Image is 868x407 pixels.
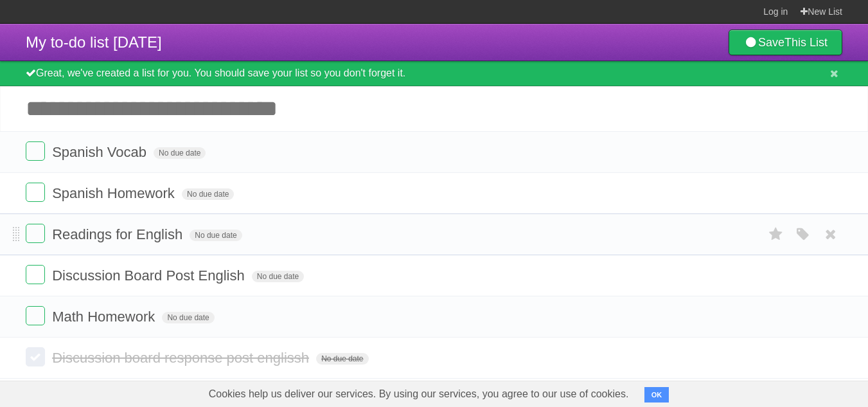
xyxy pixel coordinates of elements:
span: Spanish Homework [52,185,178,201]
span: No due date [162,312,214,323]
span: No due date [182,188,234,200]
label: Done [26,265,45,284]
span: Math Homework [52,309,158,325]
a: SaveThis List [729,30,842,55]
label: Done [26,183,45,202]
span: No due date [154,147,206,159]
span: Spanish Vocab [52,144,150,160]
label: Done [26,141,45,161]
button: OK [644,387,669,402]
span: No due date [190,230,242,241]
label: Star task [764,224,788,245]
span: No due date [252,271,304,282]
span: My to-do list [DATE] [26,33,162,51]
label: Done [26,306,45,325]
span: Cookies help us deliver our services. By using our services, you agree to our use of cookies. [196,381,642,407]
label: Done [26,224,45,243]
label: Done [26,347,45,366]
span: Readings for English [52,226,186,242]
b: This List [784,36,828,49]
span: Discussion board response post englissh [52,350,312,366]
span: Discussion Board Post English [52,267,248,284]
span: No due date [316,353,368,365]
